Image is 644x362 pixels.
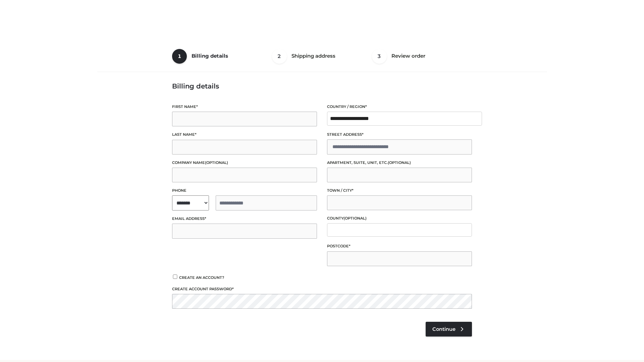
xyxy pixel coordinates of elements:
label: Last name [172,131,317,138]
h3: Billing details [172,82,472,90]
span: Review order [391,53,425,59]
label: Apartment, suite, unit, etc. [327,160,472,166]
span: Create an account? [179,275,224,280]
span: 3 [372,49,387,64]
label: Town / City [327,187,472,194]
label: First name [172,104,317,110]
span: Billing details [192,53,228,59]
span: (optional) [343,216,367,221]
label: Postcode [327,243,472,249]
label: Company name [172,160,317,166]
input: Create an account? [172,275,178,279]
label: Country / Region [327,104,472,110]
label: Create account password [172,286,472,292]
span: (optional) [388,160,411,165]
span: Continue [432,326,455,332]
label: Phone [172,187,317,194]
label: Email address [172,216,317,222]
label: Street address [327,131,472,138]
span: (optional) [205,160,228,165]
a: Continue [426,322,472,337]
span: Shipping address [291,53,335,59]
label: County [327,215,472,222]
span: 1 [172,49,187,64]
span: 2 [272,49,287,64]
